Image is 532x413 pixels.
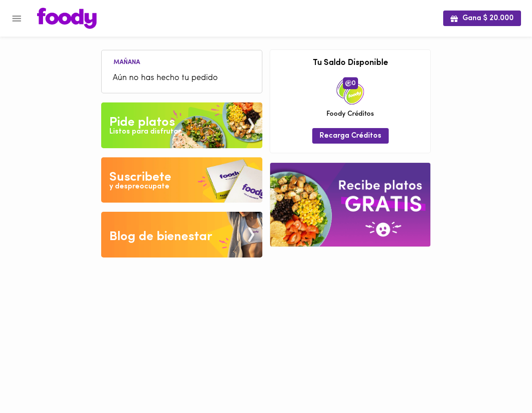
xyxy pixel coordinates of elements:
[101,157,262,203] img: Disfruta bajar de peso
[270,163,430,247] img: referral-banner.png
[101,102,262,148] img: Pide un Platos
[109,113,175,132] div: Pide platos
[277,59,423,68] h3: Tu Saldo Disponible
[337,77,364,105] img: credits-package.png
[109,127,181,137] div: Listos para disfrutar
[109,168,171,187] div: Suscribete
[312,128,389,143] button: Recarga Créditos
[109,182,169,192] div: y despreocupate
[343,77,358,89] span: 0
[5,7,28,30] button: Menu
[101,212,262,257] img: Blog de bienestar
[106,57,147,66] li: Mañana
[37,8,97,29] img: logo.png
[451,14,514,23] span: Gana $ 20.000
[443,11,521,26] button: Gana $ 20.000
[326,109,374,119] span: Foody Créditos
[320,132,381,140] span: Recarga Créditos
[345,80,352,86] img: foody-creditos.png
[113,72,251,85] span: Aún no has hecho tu pedido
[109,228,212,246] div: Blog de bienestar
